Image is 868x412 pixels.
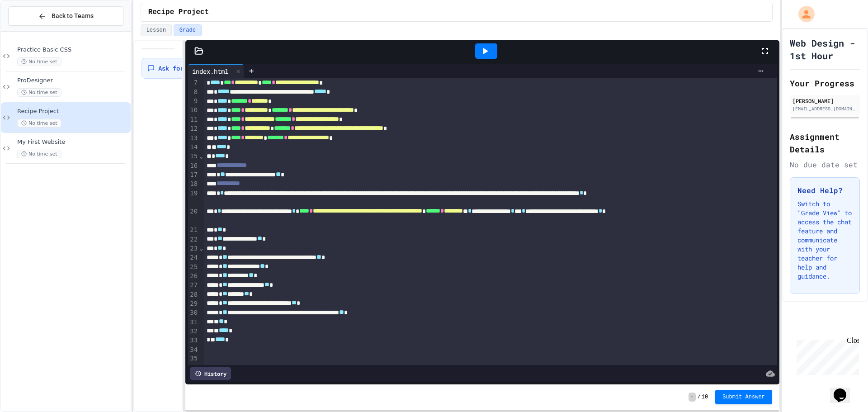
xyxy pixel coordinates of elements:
div: 33 [188,336,199,345]
div: 32 [188,327,199,336]
div: 22 [188,235,199,244]
div: 23 [188,244,199,253]
h1: Web Design - 1st Hour [790,37,860,62]
button: Lesson [141,24,172,36]
div: 31 [188,318,199,327]
div: 25 [188,263,199,272]
h2: Assignment Details [790,130,860,156]
div: 17 [188,170,199,180]
span: Fold line [199,245,203,252]
div: 30 [188,308,199,317]
span: My First Website [17,138,129,146]
div: 19 [188,189,199,208]
div: [PERSON_NAME] [793,97,857,105]
div: 34 [188,346,199,355]
div: 7 [188,78,199,87]
span: No time set [17,88,61,97]
div: index.html [188,66,233,76]
div: 15 [188,152,199,161]
div: 8 [188,88,199,97]
div: 10 [188,106,199,115]
span: - [689,393,695,402]
div: 9 [188,97,199,106]
div: 11 [188,115,199,124]
span: Practice Basic CSS [17,46,129,54]
h3: Need Help? [797,185,852,196]
span: No time set [17,119,61,128]
span: Back to Teams [52,11,94,21]
button: Grade [174,24,202,36]
div: No due date set [790,159,860,170]
span: / [698,393,701,401]
div: 14 [188,143,199,152]
iframe: chat widget [793,336,859,375]
span: ProDesigner [17,77,129,85]
span: No time set [17,57,61,66]
div: Chat with us now!Close [4,4,62,57]
span: Recipe Project [17,108,129,115]
div: index.html [188,64,244,78]
span: Ask for Help [158,64,202,73]
div: 18 [188,180,199,189]
span: Recipe Project [148,7,209,18]
div: My Account [789,4,817,24]
button: Back to Teams [8,6,123,26]
div: 28 [188,290,199,299]
span: 10 [702,393,708,401]
div: 20 [188,207,199,226]
iframe: chat widget [830,376,859,403]
div: 27 [188,281,199,290]
div: 35 [188,354,199,363]
div: 21 [188,226,199,235]
div: [EMAIL_ADDRESS][DOMAIN_NAME] [793,105,857,112]
div: 24 [188,253,199,262]
div: 26 [188,272,199,281]
p: Switch to "Grade View" to access the chat feature and communicate with your teacher for help and ... [797,199,852,281]
div: 12 [188,124,199,133]
span: No time set [17,150,61,158]
div: History [190,367,231,380]
span: Fold line [199,152,203,160]
div: 13 [188,134,199,143]
button: Submit Answer [715,390,772,404]
h2: Your Progress [790,77,860,90]
div: 16 [188,161,199,170]
span: Submit Answer [722,393,765,401]
div: 29 [188,299,199,308]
